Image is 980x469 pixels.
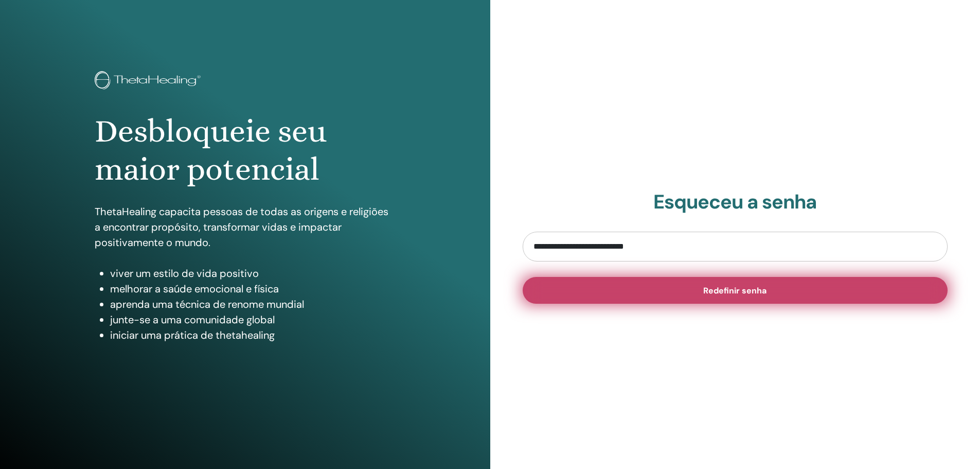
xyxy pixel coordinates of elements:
p: ThetaHealing capacita pessoas de todas as origens e religiões a encontrar propósito, transformar ... [95,204,396,250]
li: junte-se a uma comunidade global [110,312,396,327]
li: melhorar a saúde emocional e física [110,281,396,297]
li: viver um estilo de vida positivo [110,266,396,281]
li: iniciar uma prática de thetahealing [110,327,396,343]
h1: Desbloqueie seu maior potencial [95,112,396,189]
span: Redefinir senha [703,285,767,296]
button: Redefinir senha [523,277,948,304]
li: aprenda uma técnica de renome mundial [110,297,396,312]
h2: Esqueceu a senha [523,190,948,214]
